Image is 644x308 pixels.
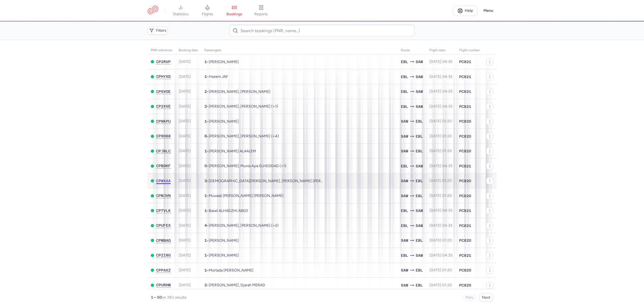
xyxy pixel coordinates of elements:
span: 1 [204,119,207,123]
span: EBL [401,252,408,258]
th: flight date [426,46,456,54]
button: CPWBAQ [156,238,171,243]
span: 4 [204,223,207,228]
span: Mohammed ELASADY, Saba AL JAWADI, Dima ELASADY, Danea ELASADY [209,223,279,228]
span: PC820 [459,267,471,273]
span: SAW [416,163,423,169]
span: statistics [173,12,189,17]
button: CPBDKF [156,164,171,168]
span: CPHYXD [156,74,171,79]
span: PC821 [459,74,471,79]
span: [DATE] 04:35 [429,104,452,109]
span: reports [254,12,268,17]
span: [DATE] [179,178,191,183]
span: EBL [416,267,423,273]
span: • [204,89,270,94]
span: SAW [416,74,423,80]
span: [DATE] 04:35 [429,164,452,168]
span: PC820 [459,283,471,288]
span: SAW [416,89,423,94]
span: CP7VLK [156,208,171,213]
a: reports [248,5,275,17]
strong: 1 – 50 [151,295,162,300]
button: Prev. [463,294,477,302]
span: [DATE] [179,89,191,94]
span: [DATE] [179,193,191,198]
span: • [204,253,239,258]
span: 2 [204,104,207,108]
span: PC821 [459,59,471,64]
span: 0 [204,164,207,168]
span: [DATE] [179,253,191,258]
span: [DATE] 01:20 [429,193,452,198]
span: SAW [416,208,423,214]
span: SAW [416,104,423,109]
button: CPSVOE [156,89,171,94]
button: CP7VLK [156,208,171,213]
span: [DATE] [179,283,191,287]
button: Next [479,294,493,302]
a: Help [453,6,477,16]
span: SAW [416,252,423,258]
span: PC820 [459,238,471,243]
th: PNR reference [148,46,175,54]
span: PC821 [459,89,471,94]
span: SAW [401,118,408,124]
span: flights [202,12,213,17]
span: CPURHW [156,283,171,287]
span: Abdulwahid AL JAFF, Djarah MERAD [209,283,265,287]
span: Help [465,9,473,13]
span: Filters [156,28,166,33]
span: CPNKPU [156,119,171,123]
span: • [204,223,279,228]
span: • [204,74,228,79]
span: [DATE] [179,268,191,272]
span: PC821 [459,104,471,109]
span: 1 [204,253,207,257]
span: EBL [401,163,408,169]
button: CPHYXD [156,74,171,79]
span: [DATE] 04:35 [429,74,452,79]
span: EBL [401,59,408,65]
span: PC820 [459,178,471,184]
span: PC821 [459,223,471,228]
span: 2 [204,89,207,94]
span: • [204,134,279,138]
button: CPMJVN [156,193,171,198]
span: CPPAXZ [156,268,171,272]
a: bookings [221,5,248,17]
th: Flight number [456,46,483,54]
span: [DATE] 01:20 [429,238,452,243]
span: SAW [416,223,423,229]
span: PC821 [459,208,471,213]
span: Mortada Awni SULAIMAN [209,268,254,273]
span: [DATE] 01:20 [429,119,452,123]
span: [DATE] [179,164,191,168]
span: SAW [401,267,408,273]
span: [DATE] 01:20 [429,268,452,272]
span: 1 [204,268,207,272]
span: CP9O68 [156,134,171,138]
span: [DATE] 04:35 [429,223,452,228]
span: • [204,283,265,287]
th: Passengers [201,46,398,54]
span: CP2RVP [156,60,171,64]
button: CPPAXZ [156,268,171,273]
span: EBL [401,208,408,214]
span: EBL [416,178,423,184]
span: • [204,193,284,198]
span: EBL [401,104,408,109]
span: EBL [401,89,408,94]
span: Musaab Mohammed Abdullah AL QAISI [209,193,284,198]
span: Hiwa Mohammed ISMAEL, Farhad Mohammed ISMAEL, Mohamad Hamza NABIL [209,179,350,183]
span: Husam ALJUMAILI, Hind ABED [209,89,270,94]
span: [DATE] [179,104,191,109]
span: [DATE] [179,208,191,213]
span: [DATE] 04:35 [429,253,452,258]
span: SAW [401,148,408,154]
a: flights [194,5,221,17]
button: CPUFEX [156,223,171,228]
span: PC820 [459,193,471,199]
span: Nihad Ezzulddin Maaroof ALAALEM [209,149,256,153]
span: EBL [416,282,423,288]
